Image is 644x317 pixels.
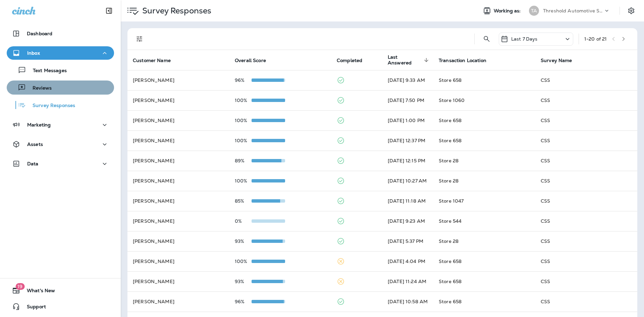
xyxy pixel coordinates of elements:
p: Dashboard [27,31,52,36]
td: [DATE] 9:23 AM [382,211,433,231]
td: [DATE] 10:58 AM [382,292,433,312]
span: Transaction Location [439,57,495,63]
button: Data [7,157,114,170]
td: [PERSON_NAME] [127,292,229,312]
td: [PERSON_NAME] [127,70,229,90]
p: Survey Responses [26,103,75,109]
p: 100% [235,98,252,103]
div: TA [529,6,539,16]
td: CSS [535,191,637,211]
p: 96% [235,77,252,83]
td: Store 28 [433,231,535,251]
span: Support [20,304,46,312]
span: Transaction Location [439,58,486,63]
td: [DATE] 7:50 PM [382,90,433,110]
td: Store 658 [433,70,535,90]
td: CSS [535,251,637,271]
button: Dashboard [7,27,114,40]
td: [DATE] 5:37 PM [382,231,433,251]
td: CSS [535,130,637,151]
span: Last Answered [388,54,431,66]
td: CSS [535,211,637,231]
p: 100% [235,259,252,264]
td: Store 28 [433,151,535,171]
button: 19What's New [7,284,114,297]
span: What's New [20,288,55,296]
td: [PERSON_NAME] [127,171,229,191]
p: 100% [235,138,252,143]
p: 100% [235,118,252,123]
p: 85% [235,198,252,204]
span: Completed [337,57,371,63]
td: CSS [535,171,637,191]
td: CSS [535,271,637,292]
button: Filters [133,32,146,46]
p: 0% [235,218,252,224]
td: [DATE] 12:15 PM [382,151,433,171]
td: [DATE] 1:00 PM [382,110,433,130]
p: Reviews [26,85,52,92]
p: Marketing [27,122,51,127]
span: Survey Name [541,57,581,63]
p: 93% [235,239,252,244]
p: 93% [235,279,252,284]
span: Overall Score [235,58,266,63]
button: Survey Responses [7,98,114,112]
td: Store 1060 [433,90,535,110]
td: [PERSON_NAME] [127,90,229,110]
td: CSS [535,231,637,251]
button: Marketing [7,118,114,131]
td: [DATE] 11:24 AM [382,271,433,292]
p: Last 7 Days [511,36,538,42]
span: Customer Name [133,58,171,63]
p: Threshold Automotive Service dba Grease Monkey [543,8,603,13]
td: [PERSON_NAME] [127,151,229,171]
td: [DATE] 12:37 PM [382,130,433,151]
td: [DATE] 10:27 AM [382,171,433,191]
td: [PERSON_NAME] [127,130,229,151]
div: 1 - 20 of 21 [584,36,607,42]
td: CSS [535,90,637,110]
button: Assets [7,138,114,151]
td: Store 658 [433,130,535,151]
td: CSS [535,70,637,90]
span: Customer Name [133,57,179,63]
td: [PERSON_NAME] [127,251,229,271]
button: Settings [625,5,637,17]
span: Last Answered [388,54,422,66]
span: Completed [337,58,362,63]
td: Store 658 [433,251,535,271]
td: [PERSON_NAME] [127,231,229,251]
button: Inbox [7,46,114,60]
span: Survey Name [541,58,572,63]
span: 19 [15,283,24,290]
p: Survey Responses [140,6,211,16]
td: Store 28 [433,171,535,191]
button: Reviews [7,81,114,95]
p: 89% [235,158,252,163]
button: Collapse Sidebar [100,4,118,17]
p: Text Messages [26,68,67,74]
td: [PERSON_NAME] [127,271,229,292]
p: 100% [235,178,252,183]
td: [DATE] 4:04 PM [382,251,433,271]
td: Store 658 [433,110,535,130]
td: [DATE] 11:18 AM [382,191,433,211]
span: Overall Score [235,57,275,63]
td: CSS [535,151,637,171]
button: Support [7,300,114,313]
button: Text Messages [7,63,114,77]
td: CSS [535,292,637,312]
td: [PERSON_NAME] [127,191,229,211]
p: Data [27,161,39,166]
p: Assets [27,142,43,147]
td: [DATE] 9:33 AM [382,70,433,90]
td: CSS [535,110,637,130]
td: Store 1047 [433,191,535,211]
td: Store 658 [433,292,535,312]
button: Search Survey Responses [480,32,493,46]
td: Store 658 [433,271,535,292]
span: Working as: [494,8,522,14]
p: 96% [235,299,252,304]
td: Store 544 [433,211,535,231]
